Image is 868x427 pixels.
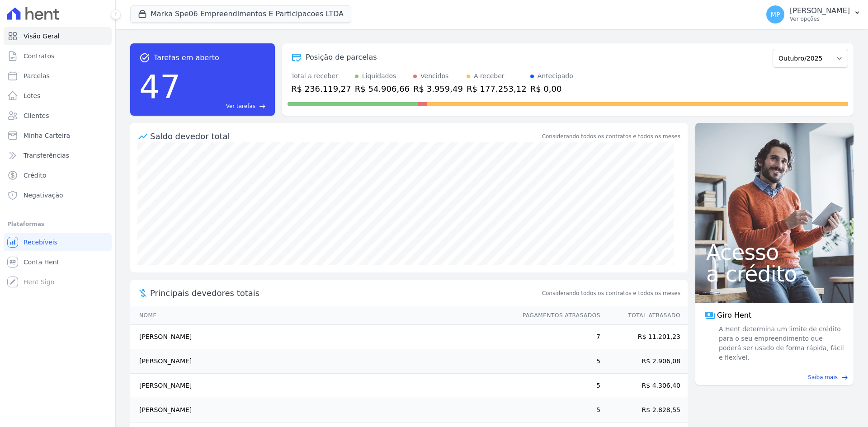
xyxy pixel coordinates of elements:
[542,289,680,297] span: Considerando todos os contratos e todos os meses
[4,186,112,204] a: Negativação
[24,151,69,160] span: Transferências
[130,349,514,374] td: [PERSON_NAME]
[4,166,112,184] a: Crédito
[4,47,112,65] a: Contratos
[601,374,688,398] td: R$ 4.306,40
[130,5,351,23] button: Marka Spe06 Empreendimentos E Participacoes LTDA
[717,324,844,362] span: A Hent determina um limite de crédito para o seu empreendimento que poderá ser usado de forma ráp...
[306,52,377,63] div: Posição de parcelas
[601,398,688,422] td: R$ 2.828,55
[413,83,463,95] div: R$ 3.959,49
[355,83,410,95] div: R$ 54.906,66
[474,71,505,81] div: A receber
[841,374,848,381] span: east
[542,132,680,141] div: Considerando todos os contratos e todos os meses
[514,306,601,325] th: Pagamentos Atrasados
[4,67,112,85] a: Parcelas
[130,306,514,325] th: Nome
[259,103,266,110] span: east
[226,102,255,110] span: Ver tarefas
[24,171,47,180] span: Crédito
[24,91,41,100] span: Lotes
[24,258,59,267] span: Conta Hent
[150,287,540,299] span: Principais devedores totais
[759,2,868,27] button: MP [PERSON_NAME] Ver opções
[139,63,181,110] div: 47
[24,111,49,120] span: Clientes
[514,349,601,374] td: 5
[601,349,688,374] td: R$ 2.906,08
[24,32,60,41] span: Visão Geral
[4,146,112,164] a: Transferências
[467,83,527,95] div: R$ 177.253,12
[4,27,112,45] a: Visão Geral
[130,398,514,422] td: [PERSON_NAME]
[24,52,54,61] span: Contratos
[291,83,351,95] div: R$ 236.119,27
[7,219,108,230] div: Plataformas
[184,102,266,110] a: Ver tarefas east
[362,71,396,81] div: Liquidados
[717,310,751,321] span: Giro Hent
[139,52,150,63] span: task_alt
[530,83,573,95] div: R$ 0,00
[808,373,838,381] span: Saiba mais
[601,325,688,349] td: R$ 11.201,23
[538,71,573,81] div: Antecipado
[420,71,448,81] div: Vencidos
[4,233,112,251] a: Recebíveis
[790,6,850,15] p: [PERSON_NAME]
[701,373,848,381] a: Saiba mais east
[291,71,351,81] div: Total a receber
[790,15,850,23] p: Ver opções
[514,374,601,398] td: 5
[154,52,219,63] span: Tarefas em aberto
[706,263,843,285] span: a crédito
[4,107,112,125] a: Clientes
[24,191,63,200] span: Negativação
[130,325,514,349] td: [PERSON_NAME]
[706,241,843,263] span: Acesso
[24,131,70,140] span: Minha Carteira
[514,325,601,349] td: 7
[4,87,112,105] a: Lotes
[514,398,601,422] td: 5
[24,238,57,247] span: Recebíveis
[771,11,780,18] span: MP
[130,374,514,398] td: [PERSON_NAME]
[601,306,688,325] th: Total Atrasado
[4,253,112,271] a: Conta Hent
[24,71,50,80] span: Parcelas
[4,127,112,145] a: Minha Carteira
[150,130,540,142] div: Saldo devedor total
